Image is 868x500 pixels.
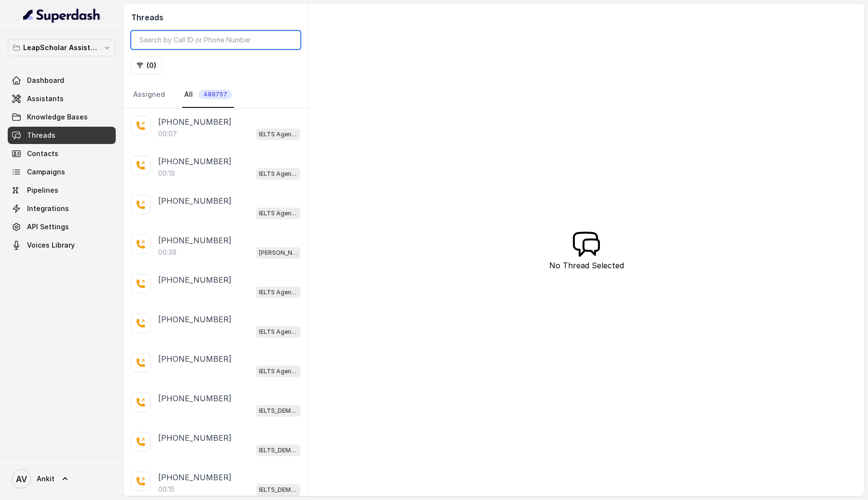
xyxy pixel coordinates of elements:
input: Search by Call ID or Phone Number [131,31,300,49]
a: API Settings [8,218,116,236]
span: Campaigns [27,167,65,177]
p: [PHONE_NUMBER] [158,432,231,444]
p: 00:07 [158,129,177,139]
p: [PHONE_NUMBER] [158,353,231,365]
span: Knowledge Bases [27,112,88,122]
p: [PHONE_NUMBER] [158,393,231,404]
span: Integrations [27,204,69,213]
p: [PHONE_NUMBER] [158,195,231,207]
p: [PHONE_NUMBER] [158,274,231,286]
img: light.svg [23,8,101,23]
p: [PHONE_NUMBER] [158,314,231,325]
span: 489757 [199,90,232,99]
p: [PHONE_NUMBER] [158,235,231,246]
a: Voices Library [8,237,116,254]
nav: Tabs [131,82,300,108]
a: Campaigns [8,163,116,181]
p: IELTS_DEMO_gk (agent 1) [259,485,298,495]
p: IELTS Agent 2 [259,209,298,218]
p: IELTS Agent 2 [259,130,298,139]
p: LeapScholar Assistant [23,42,100,53]
span: Contacts [27,149,58,158]
p: 00:39 [158,248,176,257]
text: AV [16,474,27,484]
p: [PHONE_NUMBER] [158,156,231,167]
button: (0) [131,57,162,74]
a: Integrations [8,200,116,217]
a: All489757 [182,82,234,108]
p: IELTS_DEMO_gk (agent 1) [259,406,298,416]
span: Voices Library [27,240,75,250]
p: IELTS Agent 2 [259,327,298,337]
p: IELTS Agent 2 [259,288,298,297]
p: No Thread Selected [549,260,624,271]
span: Dashboard [27,76,64,85]
a: Assigned [131,82,167,108]
span: Threads [27,131,55,140]
p: IELTS_DEMO_gk (agent 1) [259,446,298,455]
p: [PERSON_NAME] ielts testing (agent -1) [259,248,298,258]
span: Ankit [37,474,54,484]
p: 00:19 [158,169,175,178]
h2: Threads [131,12,300,23]
a: Contacts [8,145,116,162]
span: API Settings [27,222,69,232]
a: Dashboard [8,72,116,89]
p: [PHONE_NUMBER] [158,472,231,483]
a: Pipelines [8,182,116,199]
p: IELTS Agent 2 [259,367,298,376]
a: Ankit [8,465,116,492]
span: Pipelines [27,185,58,195]
span: Assistants [27,94,64,104]
a: Assistants [8,90,116,107]
p: IELTS Agent 2 [259,169,298,179]
p: [PHONE_NUMBER] [158,116,231,128]
a: Knowledge Bases [8,108,116,126]
button: LeapScholar Assistant [8,39,116,56]
p: 00:15 [158,485,175,494]
a: Threads [8,127,116,144]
